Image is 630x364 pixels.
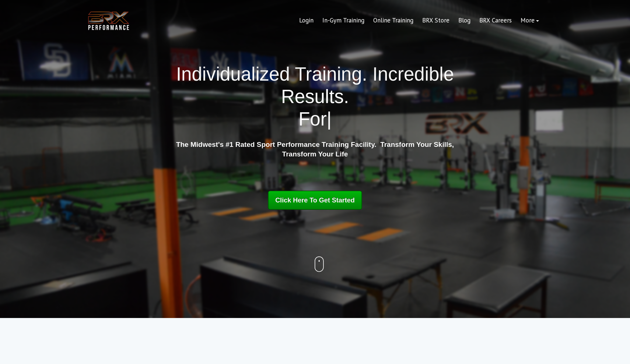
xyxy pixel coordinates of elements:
[327,109,332,130] span: |
[298,109,327,130] span: For
[516,12,543,29] a: More
[268,191,362,210] a: Click Here To Get Started
[176,141,454,158] strong: The Midwest's #1 Rated Sport Performance Training Facility. Transform Your Skills, Transform Your...
[295,12,543,29] div: Navigation Menu
[275,197,355,204] span: Click Here To Get Started
[318,12,369,29] a: In-Gym Training
[593,329,630,364] iframe: Chat Widget
[475,12,516,29] a: BRX Careers
[454,12,475,29] a: Blog
[173,63,457,131] h1: Individualized Training. Incredible Results.
[369,12,418,29] a: Online Training
[87,10,131,32] img: BRX Transparent Logo-2
[418,12,454,29] a: BRX Store
[295,12,318,29] a: Login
